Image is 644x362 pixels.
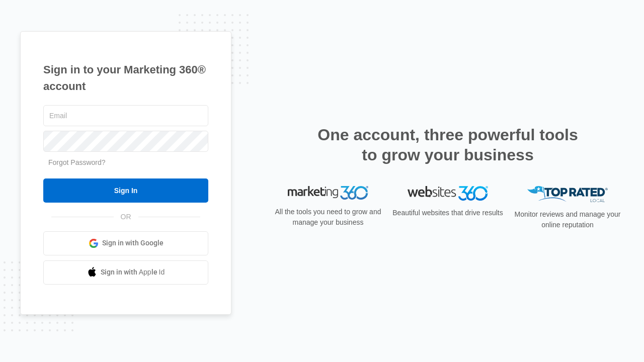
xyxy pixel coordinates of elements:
[48,158,106,166] a: Forgot Password?
[43,231,208,255] a: Sign in with Google
[43,61,208,95] h1: Sign in to your Marketing 360® account
[43,105,208,126] input: Email
[288,186,368,200] img: Marketing 360
[114,212,138,222] span: OR
[102,238,164,248] span: Sign in with Google
[408,186,488,201] img: Websites 360
[314,125,581,165] h2: One account, three powerful tools to grow your business
[101,267,165,278] span: Sign in with Apple Id
[272,207,384,228] p: All the tools you need to grow and manage your business
[527,186,608,203] img: Top Rated Local
[43,178,208,203] input: Sign In
[511,209,624,230] p: Monitor reviews and manage your online reputation
[391,208,504,218] p: Beautiful websites that drive results
[43,260,208,285] a: Sign in with Apple Id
